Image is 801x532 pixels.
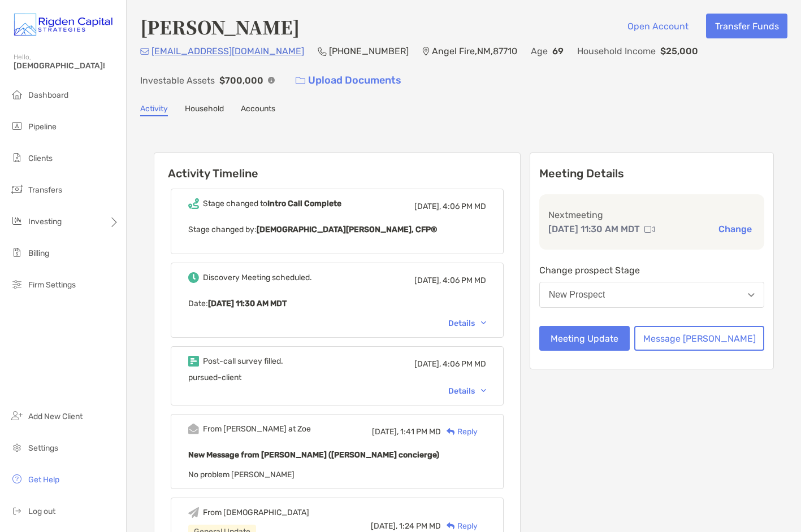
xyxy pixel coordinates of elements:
img: button icon [296,77,305,85]
div: Discovery Meeting scheduled. [203,273,312,282]
img: Open dropdown arrow [748,293,755,297]
a: Household [185,104,224,116]
button: Change [715,223,755,235]
img: clients icon [10,151,24,164]
button: Message [PERSON_NAME] [634,326,764,351]
h6: Activity Timeline [154,153,520,180]
img: settings icon [10,441,24,454]
span: Investing [28,217,62,226]
button: New Prospect [539,282,764,308]
span: No problem [PERSON_NAME] [188,470,295,479]
p: Date : [188,296,486,311]
div: Reply [441,426,478,438]
img: Event icon [188,507,199,518]
b: [DATE] 11:30 AM MDT [208,299,287,308]
span: [DATE], [372,427,399,437]
span: Transfers [28,185,62,195]
img: Info Icon [268,77,275,84]
span: pursued-client [188,373,241,382]
img: Location Icon [422,47,430,56]
p: Change prospect Stage [539,263,764,277]
div: Details [448,319,486,328]
p: [DATE] 11:30 AM MDT [548,222,640,236]
div: Post-call survey filled. [203,356,283,366]
button: Meeting Update [539,326,630,351]
span: 1:24 PM MD [399,521,441,531]
img: Email Icon [140,48,149,55]
p: [EMAIL_ADDRESS][DOMAIN_NAME] [151,44,304,58]
p: Next meeting [548,208,755,222]
img: Chevron icon [481,321,486,325]
img: Event icon [188,356,199,367]
span: 4:06 PM MD [443,202,486,211]
p: Household Income [577,44,656,58]
img: billing icon [10,246,24,259]
div: From [PERSON_NAME] at Zoe [203,424,311,434]
img: Event icon [188,424,199,434]
span: 4:06 PM MD [443,276,486,285]
span: Dashboard [28,90,68,100]
span: [DATE], [414,359,441,369]
img: communication type [644,225,655,234]
span: 4:06 PM MD [443,359,486,369]
div: Stage changed to [203,199,341,208]
img: Event icon [188,198,199,209]
img: Reply icon [447,428,455,435]
span: [DATE], [414,276,441,285]
img: firm-settings icon [10,277,24,291]
img: pipeline icon [10,119,24,133]
div: From [DEMOGRAPHIC_DATA] [203,508,309,517]
span: Billing [28,248,49,258]
p: Angel Fire , NM , 87710 [432,44,517,58]
div: New Prospect [549,290,605,300]
img: Chevron icon [481,389,486,393]
a: Accounts [241,104,275,116]
img: Zoe Logo [14,5,112,45]
p: Investable Assets [140,73,215,88]
span: 1:41 PM MD [400,427,441,437]
span: [DATE], [371,521,397,531]
p: Stage changed by: [188,223,486,237]
img: add_new_client icon [10,409,24,422]
span: Add New Client [28,412,83,421]
img: Reply icon [447,522,455,530]
p: Meeting Details [539,167,764,181]
span: Clients [28,154,53,163]
p: 69 [552,44,564,58]
h4: [PERSON_NAME] [140,14,300,40]
button: Open Account [618,14,697,38]
img: get-help icon [10,472,24,486]
div: Reply [441,520,478,532]
span: [DEMOGRAPHIC_DATA]! [14,61,119,71]
a: Activity [140,104,168,116]
span: Firm Settings [28,280,76,290]
img: investing icon [10,214,24,228]
img: dashboard icon [10,88,24,101]
span: Get Help [28,475,59,485]
p: $25,000 [660,44,698,58]
img: Phone Icon [318,47,327,56]
img: logout icon [10,504,24,517]
p: Age [531,44,548,58]
b: [DEMOGRAPHIC_DATA][PERSON_NAME], CFP® [257,225,437,234]
img: Event icon [188,272,199,283]
span: Pipeline [28,122,57,132]
button: Transfer Funds [706,14,787,38]
a: Upload Documents [288,68,409,93]
b: New Message from [PERSON_NAME] ([PERSON_NAME] concierge) [188,450,439,460]
span: Settings [28,443,58,453]
span: Log out [28,507,55,516]
div: Details [448,386,486,396]
p: $700,000 [219,73,263,88]
p: [PHONE_NUMBER] [329,44,409,58]
span: [DATE], [414,202,441,211]
b: Intro Call Complete [267,199,341,208]
img: transfers icon [10,182,24,196]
